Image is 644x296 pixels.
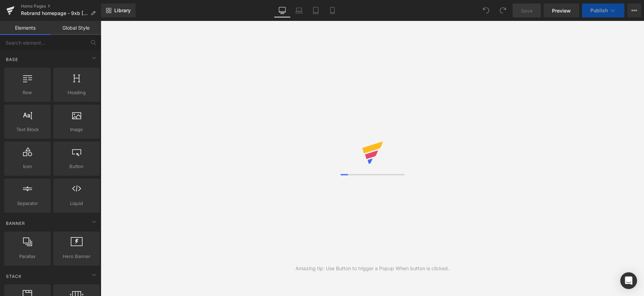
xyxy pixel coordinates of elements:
a: Preview [544,3,579,17]
span: Hero Banner [55,253,98,260]
a: New Library [101,3,136,17]
span: Banner [5,220,26,227]
span: Stack [5,273,22,280]
button: More [627,3,641,17]
a: Global Style [51,21,101,35]
div: Open Intercom Messenger [620,272,637,289]
span: Publish [590,8,608,13]
span: Save [521,7,532,14]
span: Text Block [6,126,48,133]
a: Tablet [307,3,324,17]
a: Desktop [274,3,291,17]
span: Heading [55,89,98,96]
span: Preview [552,7,571,14]
button: Redo [496,3,510,17]
a: Laptop [291,3,307,17]
span: Liquid [55,200,98,207]
span: Base [5,56,19,63]
span: Parallax [6,253,48,260]
a: Mobile [324,3,341,17]
button: Undo [479,3,493,17]
span: Rebrand homepage - 9xb [DATE] [21,10,88,16]
a: Home Pages [21,3,101,9]
span: Button [55,163,98,170]
span: Library [114,7,131,14]
span: Row [6,89,48,96]
span: Image [55,126,98,133]
span: Icon [6,163,48,170]
span: Separator [6,200,48,207]
button: Publish [582,3,624,17]
div: Amazing tip: Use Button to trigger a Popup When button is clicked. [296,265,449,272]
